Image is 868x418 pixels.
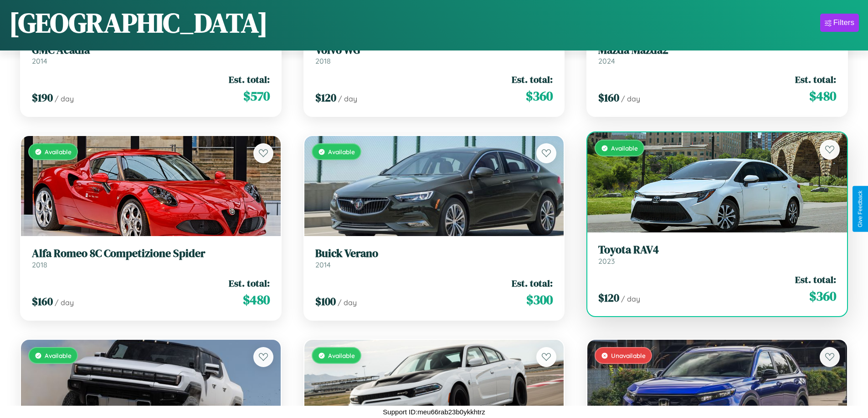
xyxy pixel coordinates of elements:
span: Available [45,352,72,359]
a: Volvo WG2018 [315,44,553,66]
span: 2024 [598,56,615,65]
a: Toyota RAV42023 [598,243,836,266]
div: Give Feedback [857,191,863,227]
span: 2014 [315,260,331,269]
span: $ 100 [315,294,336,309]
span: 2014 [32,56,47,65]
span: $ 160 [598,90,619,105]
span: Est. total: [229,73,270,86]
h3: Toyota RAV4 [598,243,836,257]
span: / day [338,298,357,307]
h1: [GEOGRAPHIC_DATA] [9,4,268,41]
span: / day [621,94,640,103]
span: / day [55,94,74,103]
span: $ 120 [598,290,619,305]
span: Available [45,148,72,156]
a: GMC Acadia2014 [32,44,270,66]
p: Support ID: meu66rab23b0ykkhtrz [383,406,485,418]
a: Mazda Mazda22024 [598,44,836,66]
a: Alfa Romeo 8C Competizione Spider2018 [32,247,270,269]
a: Buick Verano2014 [315,247,553,269]
span: $ 300 [526,291,553,309]
span: $ 360 [526,87,553,105]
span: Est. total: [795,73,836,86]
span: $ 190 [32,90,53,105]
span: Unavailable [611,352,646,359]
span: Est. total: [795,273,836,286]
span: Available [328,352,355,359]
span: $ 480 [243,291,270,309]
span: / day [338,94,357,103]
span: Est. total: [512,73,553,86]
span: Available [611,144,638,152]
span: Est. total: [512,277,553,290]
span: $ 480 [809,87,836,105]
h3: Alfa Romeo 8C Competizione Spider [32,247,270,260]
span: $ 360 [809,287,836,305]
span: / day [621,294,640,303]
span: $ 570 [243,87,270,105]
button: Filters [820,14,859,32]
span: 2018 [32,260,47,269]
span: / day [55,298,74,307]
span: $ 120 [315,90,336,105]
span: Available [328,148,355,156]
span: $ 160 [32,294,53,309]
h3: Buick Verano [315,247,553,260]
div: Filters [833,18,854,27]
span: Est. total: [229,277,270,290]
span: 2018 [315,56,331,65]
span: 2023 [598,257,615,266]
